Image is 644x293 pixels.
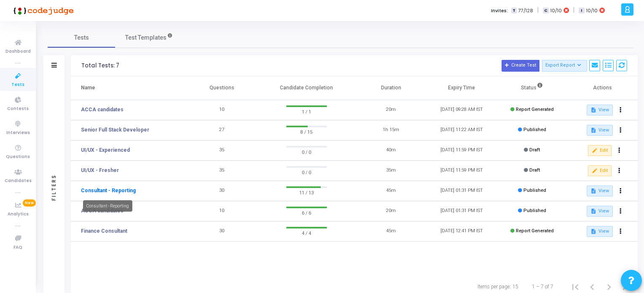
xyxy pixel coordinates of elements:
[187,201,257,221] td: 10
[567,76,638,100] th: Actions
[356,76,426,100] th: Duration
[74,33,89,42] span: Tests
[286,208,327,217] span: 6 / 6
[587,105,612,116] button: View
[81,227,127,235] a: Finance Consultant
[5,177,32,185] span: Candidates
[427,120,497,140] td: [DATE] 11:22 AM IST
[550,7,562,14] span: 10/10
[542,60,587,72] button: Export Report
[516,107,554,112] span: Report Generated
[491,7,508,14] label: Invites:
[23,199,36,207] span: New
[543,8,548,14] span: C
[590,228,596,234] mat-icon: description
[518,7,533,14] span: 77/128
[257,76,356,100] th: Candidate Completion
[590,188,596,194] mat-icon: description
[427,76,497,100] th: Expiry Time
[81,187,136,194] a: Consultant - Reporting
[427,100,497,120] td: [DATE] 09:28 AM IST
[50,141,58,234] div: Filters
[532,283,553,290] div: 1 – 7 of 7
[187,100,257,120] td: 10
[7,105,29,113] span: Contests
[588,145,611,156] button: Edit
[83,200,132,212] div: Consultant - Reporting
[587,206,612,217] button: View
[427,161,497,181] td: [DATE] 11:59 PM IST
[511,8,517,14] span: T
[573,6,574,15] span: |
[513,283,518,290] div: 15
[125,33,166,42] span: Test Templates
[587,185,612,196] button: View
[497,76,567,100] th: Status
[187,140,257,161] td: 35
[11,81,24,89] span: Tests
[13,244,22,251] span: FAQ
[81,167,119,174] a: UI/UX - Fresher
[356,221,426,242] td: 45m
[356,201,426,221] td: 20m
[587,226,612,237] button: View
[81,106,123,113] a: ACCA candidates
[286,107,327,116] span: 1 / 1
[529,147,540,153] span: Draft
[187,76,257,100] th: Questions
[523,127,546,132] span: Published
[579,8,584,14] span: I
[286,228,327,237] span: 4 / 4
[590,208,596,214] mat-icon: description
[537,6,539,15] span: |
[286,168,327,176] span: 0 / 0
[356,161,426,181] td: 35m
[427,201,497,221] td: [DATE] 01:31 PM IST
[11,2,74,19] img: logo
[6,129,30,137] span: Interviews
[427,221,497,242] td: [DATE] 12:41 PM IST
[356,140,426,161] td: 40m
[5,48,31,55] span: Dashboard
[81,126,149,134] a: Senior Full Stack Developer
[478,283,511,290] div: Items per page:
[588,165,611,176] button: Edit
[586,7,598,14] span: 10/10
[286,148,327,156] span: 0 / 0
[427,181,497,201] td: [DATE] 01:31 PM IST
[427,140,497,161] td: [DATE] 11:59 PM IST
[502,60,539,72] button: Create Test
[592,168,598,174] mat-icon: edit
[187,120,257,140] td: 27
[81,146,130,154] a: UI/UX - Experienced
[587,125,612,136] button: View
[187,221,257,242] td: 30
[286,188,327,196] span: 11 / 13
[187,181,257,201] td: 30
[8,211,29,218] span: Analytics
[81,62,119,69] div: Total Tests: 7
[6,153,30,161] span: Questions
[523,188,546,193] span: Published
[529,167,540,173] span: Draft
[356,120,426,140] td: 1h 15m
[356,100,426,120] td: 20m
[523,208,546,213] span: Published
[187,161,257,181] td: 35
[516,228,554,234] span: Report Generated
[592,148,598,153] mat-icon: edit
[590,107,596,113] mat-icon: description
[71,76,187,100] th: Name
[590,127,596,133] mat-icon: description
[286,127,327,136] span: 8 / 15
[356,181,426,201] td: 45m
